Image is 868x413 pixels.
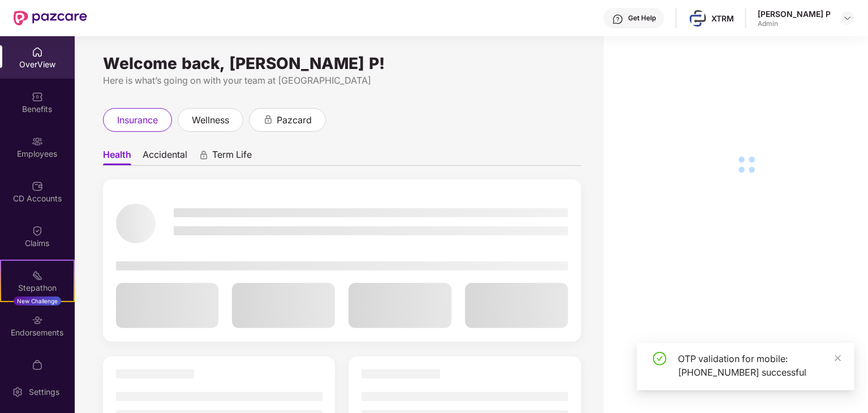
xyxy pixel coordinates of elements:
[32,315,43,326] img: svg+xml;base64,PHN2ZyBpZD0iRW5kb3JzZW1lbnRzIiB4bWxucz0iaHR0cDovL3d3dy53My5vcmcvMjAwMC9zdmciIHdpZH...
[117,113,158,127] span: insurance
[653,352,667,365] span: check-circle
[32,225,43,236] img: svg+xml;base64,PHN2ZyBpZD0iQ2xhaW0iIHhtbG5zPSJodHRwOi8vd3d3LnczLm9yZy8yMDAwL3N2ZyIgd2lkdGg9IjIwIi...
[192,113,229,127] span: wellness
[212,149,252,165] span: Term Life
[32,91,43,102] img: svg+xml;base64,PHN2ZyBpZD0iQmVuZWZpdHMiIHhtbG5zPSJodHRwOi8vd3d3LnczLm9yZy8yMDAwL3N2ZyIgd2lkdGg9Ij...
[103,59,581,68] div: Welcome back, [PERSON_NAME] P!
[758,8,831,19] div: [PERSON_NAME] P
[103,149,131,165] span: Health
[758,19,831,28] div: Admin
[32,136,43,147] img: svg+xml;base64,PHN2ZyBpZD0iRW1wbG95ZWVzIiB4bWxucz0iaHR0cDovL3d3dy53My5vcmcvMjAwMC9zdmciIHdpZHRoPS...
[628,14,656,23] div: Get Help
[277,113,312,127] span: pazcard
[678,352,841,379] div: OTP validation for mobile: [PHONE_NUMBER] successful
[1,282,74,294] div: Stepathon
[103,74,581,88] div: Here is what’s going on with your team at [GEOGRAPHIC_DATA]
[32,270,43,281] img: svg+xml;base64,PHN2ZyB4bWxucz0iaHR0cDovL3d3dy53My5vcmcvMjAwMC9zdmciIHdpZHRoPSIyMSIgaGVpZ2h0PSIyMC...
[843,14,852,23] img: svg+xml;base64,PHN2ZyBpZD0iRHJvcGRvd24tMzJ4MzIiIHhtbG5zPSJodHRwOi8vd3d3LnczLm9yZy8yMDAwL3N2ZyIgd2...
[25,386,63,398] div: Settings
[834,354,842,362] span: close
[14,11,87,25] img: New Pazcare Logo
[143,149,187,165] span: Accidental
[711,13,734,24] div: XTRM
[690,10,706,27] img: xtrm-logo.png
[32,359,43,371] img: svg+xml;base64,PHN2ZyBpZD0iTXlfT3JkZXJzIiBkYXRhLW5hbWU9Ik15IE9yZGVycyIgeG1sbnM9Imh0dHA6Ly93d3cudz...
[612,14,624,25] img: svg+xml;base64,PHN2ZyBpZD0iSGVscC0zMngzMiIgeG1sbnM9Imh0dHA6Ly93d3cudzMub3JnLzIwMDAvc3ZnIiB3aWR0aD...
[14,296,61,306] div: New Challenge
[32,180,43,192] img: svg+xml;base64,PHN2ZyBpZD0iQ0RfQWNjb3VudHMiIGRhdGEtbmFtZT0iQ0QgQWNjb3VudHMiIHhtbG5zPSJodHRwOi8vd3...
[199,150,209,160] div: animation
[263,114,273,124] div: animation
[32,46,43,58] img: svg+xml;base64,PHN2ZyBpZD0iSG9tZSIgeG1sbnM9Imh0dHA6Ly93d3cudzMub3JnLzIwMDAvc3ZnIiB3aWR0aD0iMjAiIG...
[12,386,23,398] img: svg+xml;base64,PHN2ZyBpZD0iU2V0dGluZy0yMHgyMCIgeG1sbnM9Imh0dHA6Ly93d3cudzMub3JnLzIwMDAvc3ZnIiB3aW...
